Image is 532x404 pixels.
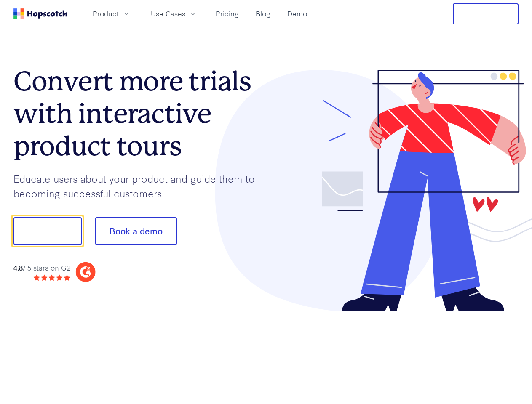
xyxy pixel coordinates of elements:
button: Use Cases [146,7,202,21]
button: Show me! [13,217,82,245]
a: Blog [252,7,274,21]
button: Product [88,7,136,21]
strong: 4.8 [13,263,23,272]
p: Educate users about your product and guide them to becoming successful customers. [13,171,266,200]
button: Book a demo [95,217,177,245]
span: Use Cases [151,8,185,19]
span: Product [93,8,119,19]
button: Free Trial [453,3,519,24]
a: Demo [284,7,310,21]
h1: Convert more trials with interactive product tours [13,65,266,162]
div: / 5 stars on G2 [13,263,70,273]
a: Pricing [212,7,242,21]
a: Home [13,8,67,19]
